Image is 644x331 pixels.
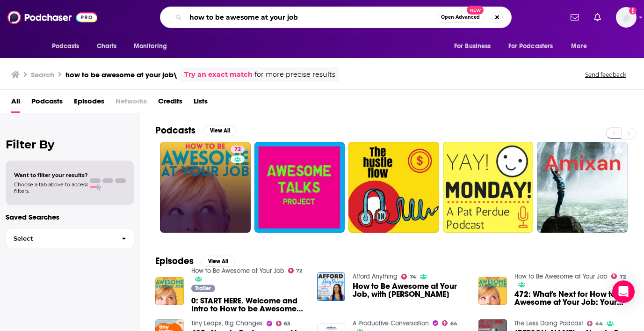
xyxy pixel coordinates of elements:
[14,181,88,194] span: Choose a tab above to access filters.
[155,277,184,306] img: 0: START HERE. Welcome and Intro to How to be Awesome at Your Job
[442,320,457,326] a: 64
[276,321,291,326] a: 63
[629,7,637,15] svg: Add a profile image
[97,40,117,53] span: Charts
[191,319,263,327] a: Tiny Leaps, Big Changes
[353,282,467,298] span: How to Be Awesome at Your Job, with [PERSON_NAME]
[514,290,629,306] a: 472: What's Next for How to be Awesome at Your Job: Your Survey results Are Shaping Our Future!
[616,7,637,28] span: Logged in as addi44
[441,15,480,20] span: Open Advanced
[31,94,63,113] a: Podcasts
[31,70,54,79] h3: Search
[194,94,208,113] a: Lists
[454,40,491,53] span: For Business
[91,37,123,55] a: Charts
[6,213,134,221] p: Saved Searches
[52,40,80,53] span: Podcasts
[514,319,583,327] a: The Less Doing Podcast
[478,277,507,305] img: 472: What's Next for How to be Awesome at Your Job: Your Survey results Are Shaping Our Future!
[616,7,637,28] img: User Profile
[450,322,457,326] span: 64
[502,37,567,55] button: open menu
[234,145,241,154] span: 72
[155,255,235,267] a: EpisodesView All
[155,255,194,267] h2: Episodes
[353,319,429,327] a: A Productive Conversation
[567,9,583,25] a: Show notifications dropdown
[195,286,211,291] span: Trailer
[6,228,134,249] button: Select
[231,146,245,153] a: 72
[127,37,179,55] button: open menu
[296,269,302,273] span: 72
[14,172,88,178] span: Want to filter your results?
[587,321,603,326] a: 44
[612,280,635,303] div: Open Intercom Messenger
[288,268,303,273] a: 72
[6,235,114,242] span: Select
[184,69,253,80] a: Try an exact match
[401,274,416,280] a: 74
[134,40,167,53] span: Monitoring
[201,256,235,267] button: View All
[595,322,603,326] span: 44
[353,282,467,298] a: How to Be Awesome at Your Job, with Pete Mockaitis
[284,322,290,326] span: 63
[564,37,599,55] button: open menu
[514,272,608,280] a: How to Be Awesome at Your Job
[616,7,637,28] button: Show profile menu
[116,94,147,113] span: Networks
[45,37,92,55] button: open menu
[590,9,605,25] a: Show notifications dropdown
[6,138,134,151] h2: Filter By
[203,125,237,136] button: View All
[155,125,237,136] a: PodcastsView All
[571,40,587,53] span: More
[160,7,512,28] div: Search podcasts, credits, & more...
[11,94,20,113] a: All
[467,6,484,15] span: New
[353,272,398,280] a: Afford Anything
[448,37,503,55] button: open menu
[158,94,182,113] a: Credits
[620,275,626,279] span: 72
[7,8,97,26] img: Podchaser - Follow, Share and Rate Podcasts
[582,71,629,79] button: Send feedback
[74,94,104,113] a: Episodes
[65,70,177,79] h3: how to be awesome at your job\
[186,10,437,25] input: Search podcasts, credits, & more...
[191,297,306,313] a: 0: START HERE. Welcome and Intro to How to be Awesome at Your Job
[254,69,335,80] span: for more precise results
[508,40,553,53] span: For Podcasters
[191,267,284,275] a: How to Be Awesome at Your Job
[410,275,416,279] span: 74
[611,273,626,279] a: 72
[160,142,251,233] a: 72
[317,272,346,301] img: How to Be Awesome at Your Job, with Pete Mockaitis
[437,12,484,23] button: Open AdvancedNew
[155,125,195,136] h2: Podcasts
